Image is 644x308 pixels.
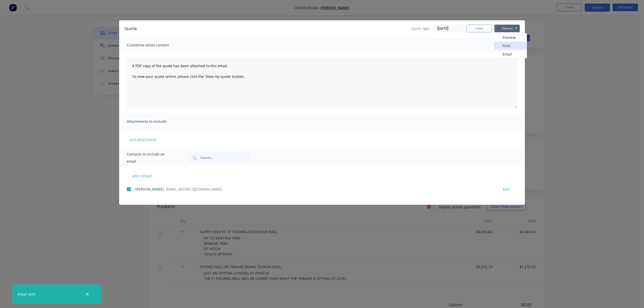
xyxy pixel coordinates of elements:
[127,136,159,143] button: add attachment
[500,186,512,193] button: edit
[411,26,430,31] span: Quote date
[494,33,527,42] button: Preview
[201,153,251,163] input: Search...
[127,172,157,180] button: add contact
[467,25,492,32] button: Close
[494,50,527,58] button: Email
[164,187,222,192] span: - [EMAIL_ADDRESS][DOMAIN_NAME]
[135,187,164,192] span: [PERSON_NAME]
[127,151,175,165] span: Contacts to include on email
[494,42,527,50] button: Print
[127,58,517,109] textarea: A PDF copy of the quote has been attached to this email. To view your quote online, please click ...
[127,118,183,125] span: Attachments to include
[494,25,520,32] button: Options
[124,26,137,32] div: Quote
[17,292,35,297] div: Email sent
[127,42,183,49] span: Customise email content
